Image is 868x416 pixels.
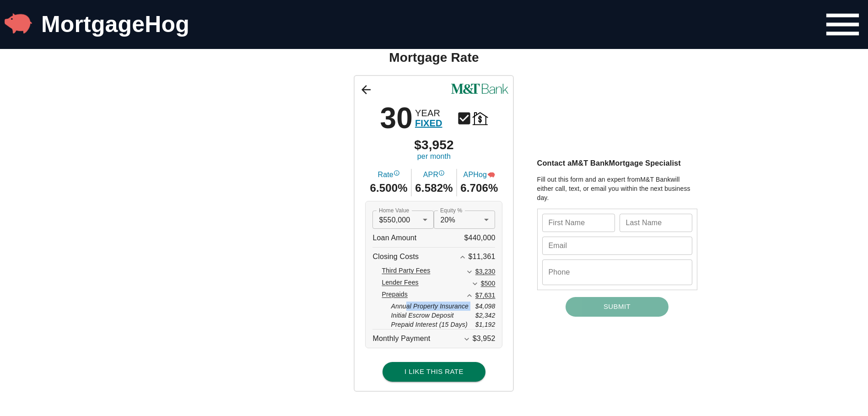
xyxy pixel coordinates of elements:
[415,118,442,128] span: FIXED
[383,362,485,381] button: I Like This Rate
[382,290,407,302] span: Prepaids
[469,278,481,290] button: Expand More
[391,302,469,311] span: Annual Property Insurance
[457,251,469,263] button: Expand Less
[620,214,692,232] input: Tutone
[415,180,453,196] span: 6.582%
[451,84,508,94] img: Click Logo for more rates from this lender!
[382,266,430,278] span: Third Party Fees
[537,158,697,168] h3: Contact a M&T Bank Mortgage Specialist
[473,335,496,342] span: $3,952
[542,259,692,285] input: (555) 867-5309
[488,171,495,178] img: APHog Icon
[475,320,496,329] span: $1,192
[469,253,496,260] span: $11,361
[377,170,399,180] span: Rate
[464,170,495,180] span: APHog
[415,108,442,118] span: YEAR
[382,278,418,290] span: Lender Fees
[5,10,32,37] img: MortgageHog Logo
[472,110,488,126] svg: Home Refinance
[393,366,475,378] span: I Like This Rate
[542,214,615,232] input: Jenny
[370,180,407,196] span: 6.500%
[417,151,451,162] span: per month
[464,229,496,247] span: $440,000
[438,170,445,176] svg: Annual Percentage Rate - The interest rate on the loan if lender fees were averaged into each mon...
[481,280,496,287] span: $500
[372,330,430,348] span: Monthly Payment
[488,170,495,180] div: Annual Percentage HOG Rate - The interest rate on the loan if lender fees were averaged into each...
[414,139,454,151] span: $3,952
[456,110,472,126] svg: Conventional Mortgage
[460,180,498,196] span: 6.706%
[423,170,445,180] span: APR
[383,355,485,384] a: I Like This Rate
[391,311,453,320] span: Initial Escrow Deposit
[542,237,692,255] input: jenny.tutone@email.com
[537,175,697,202] p: Fill out this form and an expert from M&T Bank will either call, text, or email you within the ne...
[464,290,475,302] button: Expand Less
[475,268,496,275] span: $3,230
[475,311,496,320] span: $2,342
[461,333,473,345] button: Expand More
[394,170,400,176] svg: Interest Rate "rate", reflects the cost of borrowing. If the interest rate is 3% and your loan is...
[372,211,434,229] div: $550,000
[475,292,496,299] span: $7,631
[391,320,467,329] span: Prepaid Interest (15 Days)
[380,103,413,133] span: 30
[475,302,496,311] span: $4,098
[434,211,495,229] div: 20%
[372,229,416,247] span: Loan Amount
[464,266,475,278] button: Expand More
[372,248,419,266] span: Closing Costs
[41,11,189,37] a: MortgageHog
